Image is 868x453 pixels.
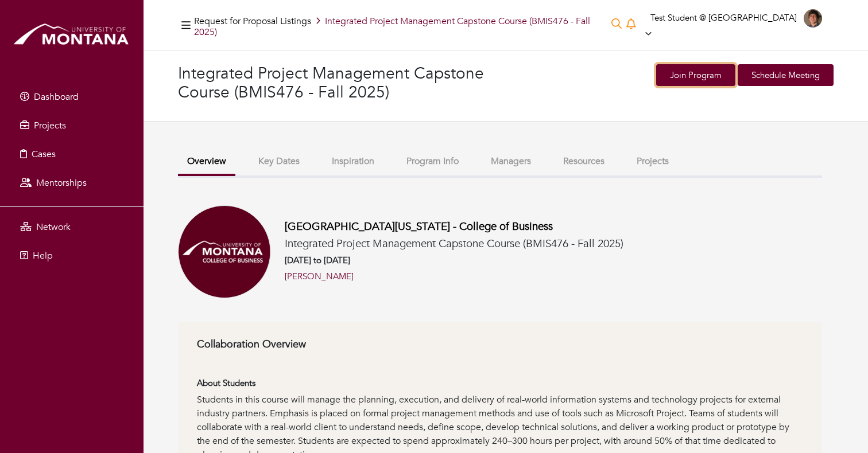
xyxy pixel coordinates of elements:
h5: Integrated Project Management Capstone Course (BMIS476 - Fall 2025) [285,237,623,251]
h3: Integrated Project Management Capstone Course (BMIS476 - Fall 2025) [178,64,506,103]
a: Help [3,244,141,267]
a: Request for Proposal Listings [194,15,311,28]
h6: Collaboration Overview [197,338,803,351]
button: Key Dates [249,149,309,174]
h5: Integrated Project Management Capstone Course (BMIS476 - Fall 2025) [194,16,611,38]
a: Projects [3,114,141,137]
span: Mentorships [36,177,87,189]
button: Resources [554,149,614,174]
span: Projects [34,119,66,132]
img: Dan%20Thiery_Headshot.jpg [804,9,822,28]
a: Cases [3,143,141,166]
span: Help [33,249,53,262]
button: Overview [178,149,235,176]
span: Dashboard [34,91,79,103]
a: [PERSON_NAME] [285,270,354,283]
span: Test Student @ [GEOGRAPHIC_DATA] [650,12,797,24]
span: Network [36,221,71,233]
a: Test Student @ [GEOGRAPHIC_DATA] [645,12,822,40]
button: Inspiration [323,149,383,174]
img: Univeristy%20of%20Montana%20College%20of%20Business.png [178,205,271,298]
a: Join Program [656,64,735,87]
span: Cases [32,148,56,161]
a: Network [3,216,141,239]
button: Projects [627,149,678,174]
h6: [DATE] to [DATE] [285,255,623,265]
img: montana_logo.png [11,20,132,50]
a: [GEOGRAPHIC_DATA][US_STATE] - College of Business [285,219,553,234]
a: Mentorships [3,171,141,194]
h6: About Students [197,378,803,388]
button: Program Info [397,149,468,174]
a: Schedule Meeting [738,64,834,87]
button: Managers [482,149,540,174]
a: Dashboard [3,85,141,108]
